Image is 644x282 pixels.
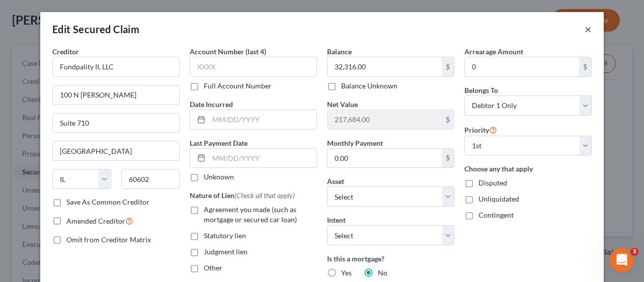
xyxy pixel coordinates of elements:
label: Net Value [327,99,358,110]
button: × [585,23,592,35]
label: Date Incurred [190,99,233,110]
input: 0.00 [328,149,442,168]
input: 0.00 [328,57,442,76]
span: Omit from Creditor Matrix [66,235,151,244]
label: Account Number (last 4) [190,46,266,57]
span: No [378,268,387,277]
label: Save As Common Creditor [66,197,149,207]
span: Disputed [478,178,507,187]
input: MM/DD/YYYY [209,110,316,129]
div: $ [442,110,454,129]
label: Unknown [204,172,234,182]
label: Is this a mortgage? [327,253,454,264]
input: Enter address... [53,85,179,105]
input: Enter zip... [121,169,180,189]
div: Edit Secured Claim [52,22,139,36]
label: Full Account Number [204,81,272,91]
div: $ [442,57,454,76]
input: XXXX [190,57,317,77]
span: Judgment lien [204,247,248,256]
label: Balance Unknown [341,81,397,91]
span: Amended Creditor [66,217,125,225]
span: Other [204,263,222,272]
span: Statutory lien [204,231,246,240]
label: Balance [327,46,352,57]
span: Unliquidated [478,195,519,203]
span: Asset [327,177,344,185]
label: Priority [464,124,497,136]
label: Arrearage Amount [464,46,523,57]
input: 0.00 [328,110,442,129]
span: Belongs To [464,86,498,95]
span: Creditor [52,47,79,56]
iframe: Intercom live chat [610,248,634,272]
input: Apt, Suite, etc... [53,114,179,133]
div: $ [579,57,591,76]
span: 3 [630,248,638,256]
span: Yes [341,268,352,277]
input: 0.00 [465,57,579,76]
label: Monthly Payment [327,138,383,148]
div: $ [442,149,454,168]
input: Enter city... [53,141,179,160]
label: Nature of Lien [190,190,295,201]
input: MM/DD/YYYY [209,149,316,168]
input: Search creditor by name... [52,57,180,77]
label: Last Payment Date [190,138,248,148]
span: Agreement you made (such as mortgage or secured car loan) [204,205,297,224]
label: Intent [327,215,346,225]
span: (Check all that apply) [234,191,295,200]
span: Contingent [478,211,514,219]
label: Choose any that apply [464,163,592,174]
